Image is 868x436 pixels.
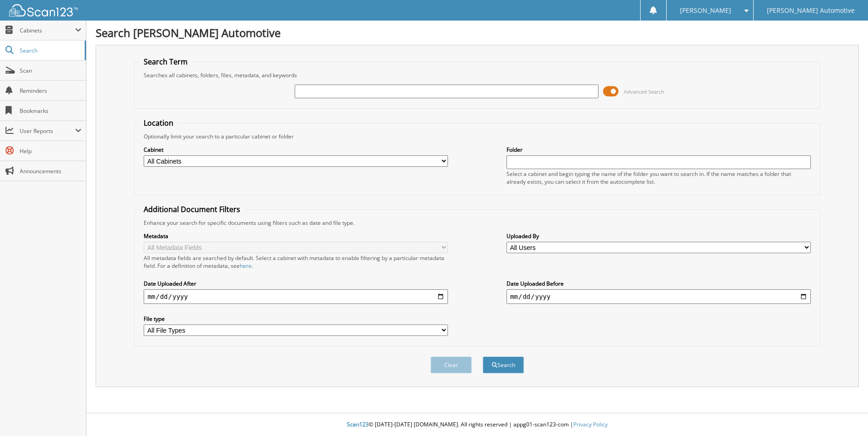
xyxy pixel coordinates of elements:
input: start [144,289,448,304]
input: end [507,289,811,304]
span: Reminders [20,87,81,95]
span: Scan [20,67,81,74]
button: Search [483,356,524,373]
img: scan123-logo-white.svg [9,4,78,16]
span: User Reports [20,127,75,135]
a: Privacy Policy [573,420,608,428]
label: Date Uploaded After [144,280,448,287]
div: All metadata fields are searched by default. Select a cabinet with metadata to enable filtering b... [144,254,448,270]
iframe: Chat Widget [822,392,868,436]
label: File type [144,315,448,323]
span: Search [20,47,80,54]
a: here [240,262,252,270]
div: © [DATE]-[DATE] [DOMAIN_NAME]. All rights reserved | appg01-scan123-com | [86,414,868,436]
button: Clear [431,356,472,373]
h1: Search [PERSON_NAME] Automotive [96,25,859,40]
label: Folder [507,146,811,154]
legend: Location [139,118,178,128]
span: Advanced Search [624,88,664,95]
div: Searches all cabinets, folders, files, metadata, and keywords [139,71,815,79]
div: Select a cabinet and begin typing the name of the folder you want to search in. If the name match... [507,170,811,186]
span: [PERSON_NAME] [680,8,731,13]
legend: Additional Document Filters [139,204,245,214]
span: Scan123 [347,420,369,428]
div: Enhance your search for specific documents using filters such as date and file type. [139,219,815,227]
label: Uploaded By [507,232,811,240]
span: Announcements [20,167,81,175]
div: Optionally limit your search to a particular cabinet or folder [139,133,815,140]
legend: Search Term [139,57,192,67]
label: Metadata [144,232,448,240]
span: Help [20,147,81,155]
label: Cabinet [144,146,448,154]
span: Cabinets [20,27,75,34]
span: [PERSON_NAME] Automotive [767,8,855,13]
label: Date Uploaded Before [507,280,811,287]
span: Bookmarks [20,107,81,115]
